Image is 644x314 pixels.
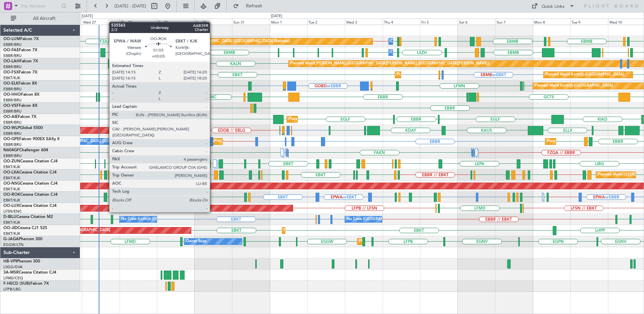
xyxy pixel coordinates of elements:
[3,70,19,74] span: OO-FSX
[230,1,270,11] button: Refresh
[3,231,20,236] a: EBKT/KJK
[3,126,20,130] span: OO-WLP
[3,271,56,275] a: 3A-MSRCessna Citation CJ4
[383,19,420,25] div: Thu 4
[3,148,48,152] a: N604GFChallenger 604
[289,114,395,124] div: Planned Maint [GEOGRAPHIC_DATA] ([GEOGRAPHIC_DATA])
[545,70,624,80] div: Planned Maint Kortrijk-[GEOGRAPHIC_DATA]
[3,204,19,208] span: OO-LUX
[458,19,495,25] div: Sat 6
[420,19,458,25] div: Fri 5
[271,13,282,19] div: [DATE]
[3,120,22,125] a: EBBR/BRU
[3,282,49,286] a: F-HECD (SUB)Falcon 7X
[3,159,20,163] span: OO-ZUN
[397,70,475,80] div: Planned Maint Kortrijk-[GEOGRAPHIC_DATA]
[3,59,38,63] a: OO-LAHFalcon 7X
[528,1,578,11] button: Quick Links
[3,137,19,141] span: OO-GPE
[533,19,571,25] div: Mon 8
[3,215,17,219] span: D-IBLU
[3,237,19,241] span: G-JAGA
[3,109,22,114] a: EBBR/BRU
[82,13,93,19] div: [DATE]
[3,193,58,197] a: OO-ROKCessna Citation CJ4
[3,148,19,152] span: N604GF
[3,142,22,147] a: EBBR/BRU
[3,64,22,69] a: EBBR/BRU
[3,282,30,286] span: F-HECD (SUB)
[240,4,268,8] span: Refresh
[3,276,23,281] a: LFMD/CEQ
[3,193,20,197] span: OO-ROK
[3,220,20,225] a: EBKT/KJK
[3,87,22,92] a: EBBR/BRU
[232,19,270,25] div: Sun 31
[82,19,120,25] div: Wed 27
[3,131,22,136] a: EBBR/BRU
[359,237,465,247] div: Planned Maint [GEOGRAPHIC_DATA] ([GEOGRAPHIC_DATA])
[3,42,22,47] a: EBBR/BRU
[535,81,613,91] div: Planned Maint Kortrijk-[GEOGRAPHIC_DATA]
[3,93,21,97] span: OO-HHO
[3,264,23,270] a: LSGG/GVA
[345,19,383,25] div: Wed 3
[3,115,36,119] a: OO-AIEFalcon 7X
[3,153,22,158] a: EBBR/BRU
[157,19,195,25] div: Fri 29
[3,259,40,263] a: HB-VPIPhenom 300
[3,159,58,163] a: OO-ZUNCessna Citation CJ4
[3,126,43,130] a: OO-WLPGlobal 5500
[3,82,19,86] span: OO-ELK
[3,48,37,52] a: OO-FAEFalcon 7X
[3,198,20,203] a: EBKT/KJK
[390,48,436,58] div: Owner Melsbroek Air Base
[7,13,73,24] button: All Aircraft
[3,182,20,186] span: OO-NSG
[3,209,22,214] a: LFSN/ENC
[3,37,20,41] span: OO-LUM
[3,37,39,41] a: OO-LUMFalcon 7X
[3,137,59,141] a: OO-GPEFalcon 900EX EASy II
[121,214,191,224] div: No Crew Kortrijk-[GEOGRAPHIC_DATA]
[390,36,436,46] div: Owner Melsbroek Air Base
[542,3,565,10] div: Quick Links
[3,104,37,108] a: OO-VSFFalcon 8X
[170,159,248,169] div: Planned Maint Kortrijk-[GEOGRAPHIC_DATA]
[3,53,22,58] a: EBBR/BRU
[3,226,18,230] span: OO-JID
[3,48,19,52] span: OO-FAE
[3,59,20,63] span: OO-LAH
[3,237,42,241] a: G-JAGAPhenom 300
[3,170,19,175] span: OO-LXA
[3,182,58,186] a: OO-NSGCessna Citation CJ4
[3,115,18,119] span: OO-AIE
[3,187,20,192] a: EBKT/KJK
[347,214,459,224] div: No Crew [GEOGRAPHIC_DATA] ([GEOGRAPHIC_DATA] National)
[3,176,20,181] a: EBKT/KJK
[3,70,37,74] a: OO-FSXFalcon 7X
[130,136,252,147] div: Planned Maint [GEOGRAPHIC_DATA] ([GEOGRAPHIC_DATA] National)
[46,136,159,147] div: No Crew [GEOGRAPHIC_DATA] ([GEOGRAPHIC_DATA] National)
[307,19,345,25] div: Tue 2
[290,59,489,69] div: Planned Maint [PERSON_NAME]-[GEOGRAPHIC_DATA][PERSON_NAME] ([GEOGRAPHIC_DATA][PERSON_NAME])
[18,16,71,21] span: All Aircraft
[570,19,608,25] div: Tue 9
[3,93,39,97] a: OO-HHOFalcon 8X
[495,19,533,25] div: Sun 7
[3,98,22,103] a: EBBR/BRU
[21,1,59,11] input: Trip Number
[3,164,20,169] a: EBKT/KJK
[195,19,232,25] div: Sat 30
[3,170,57,175] a: OO-LXACessna Citation CJ4
[270,19,308,25] div: Mon 1
[3,82,37,86] a: OO-ELKFalcon 8X
[176,192,254,202] div: Planned Maint Kortrijk-[GEOGRAPHIC_DATA]
[3,271,19,275] span: 3A-MSR
[3,226,47,230] a: OO-JIDCessna CJ1 525
[186,237,206,247] div: Owner Ibiza
[115,3,146,9] span: [DATE] - [DATE]
[168,36,290,46] div: Planned Maint [GEOGRAPHIC_DATA] ([GEOGRAPHIC_DATA] National)
[3,215,53,219] a: D-IBLUCessna Citation M2
[3,75,20,81] a: EBKT/KJK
